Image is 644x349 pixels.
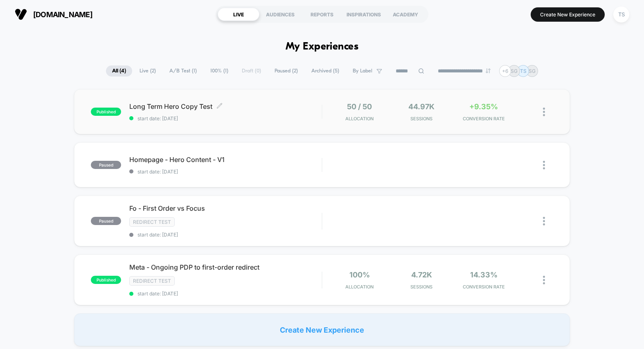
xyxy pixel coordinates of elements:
[268,65,304,77] span: Paused ( 2 )
[529,68,536,74] p: SG
[129,115,322,122] span: start date: [DATE]
[33,10,92,19] span: [DOMAIN_NAME]
[543,217,545,225] img: close
[408,102,435,111] span: 44.97k
[204,65,234,77] span: 100% ( 1 )
[91,276,121,284] span: published
[129,217,175,227] span: Redirect Test
[218,8,259,21] div: LIVE
[385,8,426,21] div: ACADEMY
[613,7,629,23] div: TS
[511,68,518,74] p: SG
[520,68,527,74] p: TS
[531,7,605,22] button: Create New Experience
[393,284,451,290] span: Sessions
[543,108,545,116] img: close
[129,290,322,297] span: start date: [DATE]
[15,8,27,20] img: Visually logo
[106,65,132,77] span: All ( 4 )
[129,155,322,164] span: Homepage - Hero Content - V1
[129,263,322,271] span: Meta - Ongoing PDP to first-order redirect
[129,169,322,175] span: start date: [DATE]
[259,8,301,21] div: AUDIENCES
[129,276,175,286] span: Redirect Test
[611,6,632,23] button: TS
[543,161,545,169] img: close
[345,116,374,122] span: Allocation
[91,108,121,116] span: published
[455,284,513,290] span: CONVERSION RATE
[12,8,95,21] button: [DOMAIN_NAME]
[411,270,432,279] span: 4.72k
[129,102,322,110] span: Long Term Hero Copy Test
[286,41,359,53] h1: My Experiences
[470,270,498,279] span: 14.33%
[129,232,322,238] span: start date: [DATE]
[499,65,511,77] div: + 6
[469,102,498,111] span: +9.35%
[301,8,343,21] div: REPORTS
[543,276,545,284] img: close
[345,284,374,290] span: Allocation
[343,8,385,21] div: INSPIRATIONS
[133,65,162,77] span: Live ( 2 )
[393,116,451,122] span: Sessions
[353,68,372,74] span: By Label
[129,204,322,212] span: Fo - First Order vs Focus
[91,217,121,225] span: paused
[163,65,203,77] span: A/B Test ( 1 )
[347,102,372,111] span: 50 / 50
[349,270,370,279] span: 100%
[455,116,513,122] span: CONVERSION RATE
[74,313,570,346] div: Create New Experience
[305,65,345,77] span: Archived ( 5 )
[486,68,491,73] img: end
[91,161,121,169] span: paused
